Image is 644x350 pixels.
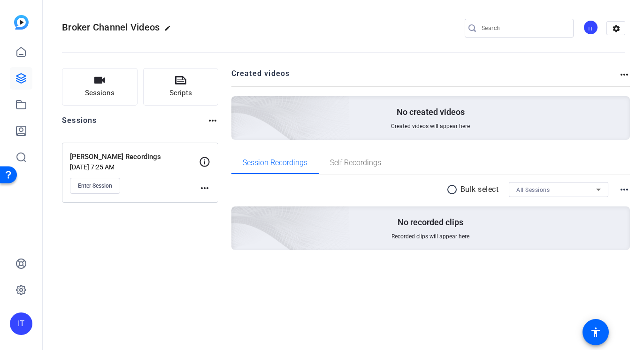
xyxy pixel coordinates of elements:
span: Self Recordings [330,159,381,167]
div: IT [10,312,32,335]
mat-icon: more_horiz [619,69,630,80]
img: blue-gradient.svg [14,15,29,30]
p: No recorded clips [398,217,463,228]
span: Enter Session [78,182,112,190]
p: [DATE] 7:25 AM [70,163,199,171]
mat-icon: more_horiz [199,183,210,194]
img: embarkstudio-empty-session.png [126,114,350,317]
span: Session Recordings [243,159,307,167]
span: Recorded clips will appear here [391,233,469,240]
span: Scripts [169,88,192,99]
mat-icon: more_horiz [207,115,218,126]
span: Broker Channel Videos [62,22,160,33]
span: Sessions [85,88,115,99]
div: IT [583,20,598,35]
p: Bulk select [460,184,499,195]
input: Search [482,23,566,34]
button: Sessions [62,68,138,106]
button: Enter Session [70,178,120,194]
span: Created videos will appear here [391,122,470,130]
p: No created videos [397,107,465,118]
img: Creted videos background [126,3,350,207]
span: All Sessions [516,187,550,193]
mat-icon: more_horiz [619,184,630,195]
button: Scripts [143,68,219,106]
h2: Created videos [231,68,619,86]
h2: Sessions [62,115,97,133]
mat-icon: settings [607,22,626,36]
mat-icon: radio_button_unchecked [446,184,460,195]
ngx-avatar: Innovage Team [583,20,599,36]
mat-icon: edit [164,25,176,36]
mat-icon: accessibility [590,327,601,338]
p: [PERSON_NAME] Recordings [70,152,199,162]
